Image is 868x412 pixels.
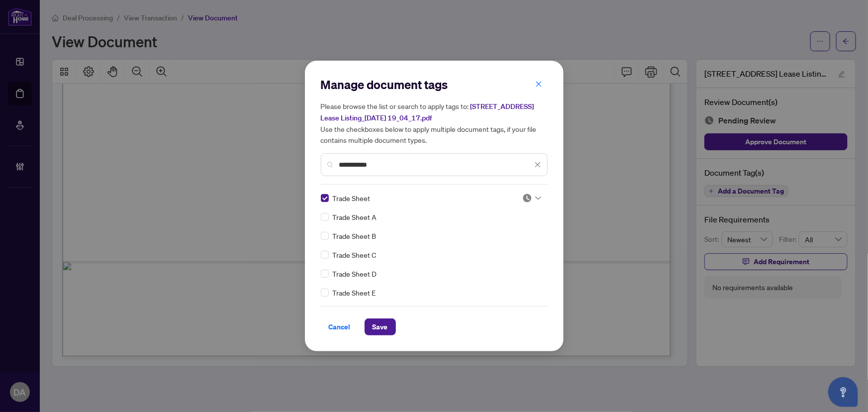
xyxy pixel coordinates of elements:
h5: Please browse the list or search to apply tags to: Use the checkboxes below to apply multiple doc... [321,101,548,145]
img: status [522,193,532,203]
button: Cancel [321,318,359,335]
span: Trade Sheet [333,193,371,204]
button: Save [365,318,396,335]
span: Trade Sheet A [333,211,377,222]
span: Trade Sheet B [333,230,377,241]
span: Cancel [329,319,351,335]
span: close [535,81,542,88]
h2: Manage document tags [321,77,548,93]
span: Save [373,319,388,335]
span: Trade Sheet C [333,249,377,260]
span: Trade Sheet D [333,268,377,279]
span: close [534,161,541,168]
button: Open asap [828,377,858,407]
span: Trade Sheet E [333,287,376,298]
span: Pending Review [522,193,541,203]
